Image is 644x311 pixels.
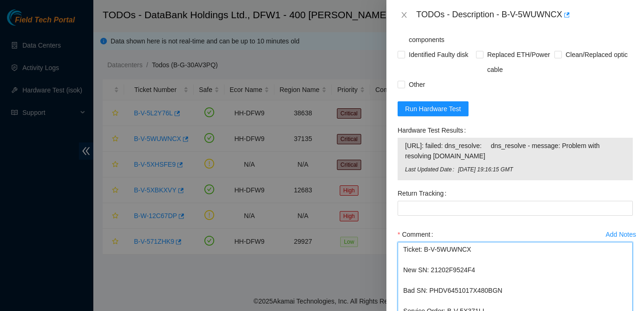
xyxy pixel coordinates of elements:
[458,165,625,174] span: [DATE] 19:16:15 GMT
[400,11,408,19] span: close
[405,165,458,174] span: Last Updated Date
[606,231,636,238] div: Add Notes
[398,101,469,116] button: Run Hardware Test
[398,11,411,20] button: Close
[483,47,554,77] span: Replaced ETH/Power cable
[398,123,469,138] label: Hardware Test Results
[405,47,472,62] span: Identified Faulty disk
[405,141,625,161] span: [URL]: failed: dns_resolve: dns_resolve - message: Problem with resolving [DOMAIN_NAME]
[398,201,633,216] input: Return Tracking
[416,7,633,22] div: TODOs - Description - B-V-5WUWNCX
[605,227,637,242] button: Add Notes
[405,104,461,114] span: Run Hardware Test
[405,77,429,92] span: Other
[405,17,476,47] span: Reseated components
[562,47,631,62] span: Clean/Replaced optic
[398,186,450,201] label: Return Tracking
[398,227,437,242] label: Comment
